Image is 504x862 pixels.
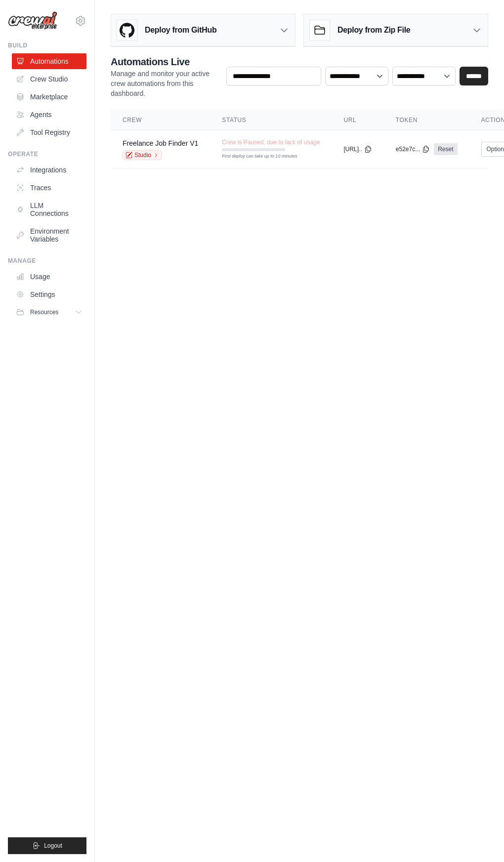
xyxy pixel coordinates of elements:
a: Environment Variables [12,223,86,247]
h2: Automations Live [111,55,218,69]
a: Marketplace [12,89,86,105]
a: Studio [123,150,162,160]
h3: Deploy from GitHub [145,24,216,36]
a: Traces [12,180,86,196]
a: Automations [12,53,86,69]
span: Logout [44,842,62,850]
th: Crew [111,110,210,130]
span: Resources [30,308,58,316]
img: Logo [8,11,57,30]
a: LLM Connections [12,198,86,221]
a: Crew Studio [12,71,86,87]
a: Reset [434,143,457,155]
div: Build [8,41,86,49]
div: Manage [8,257,86,265]
a: Tool Registry [12,124,86,140]
div: First deploy can take up to 10 minutes [222,153,285,160]
button: Resources [12,304,86,320]
th: Token [384,110,469,130]
a: Freelance Job Finder V1 [123,139,198,147]
p: Manage and monitor your active crew automations from this dashboard. [111,69,218,98]
a: Usage [12,269,86,285]
span: Crew is Paused, due to lack of usage [222,138,320,146]
button: e52e7c... [396,145,430,153]
a: Integrations [12,162,86,178]
a: Settings [12,287,86,302]
button: Logout [8,837,86,854]
h3: Deploy from Zip File [337,24,410,36]
th: URL [332,110,383,130]
img: GitHub Logo [117,20,137,40]
div: Operate [8,150,86,158]
a: Agents [12,107,86,123]
th: Status [210,110,332,130]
